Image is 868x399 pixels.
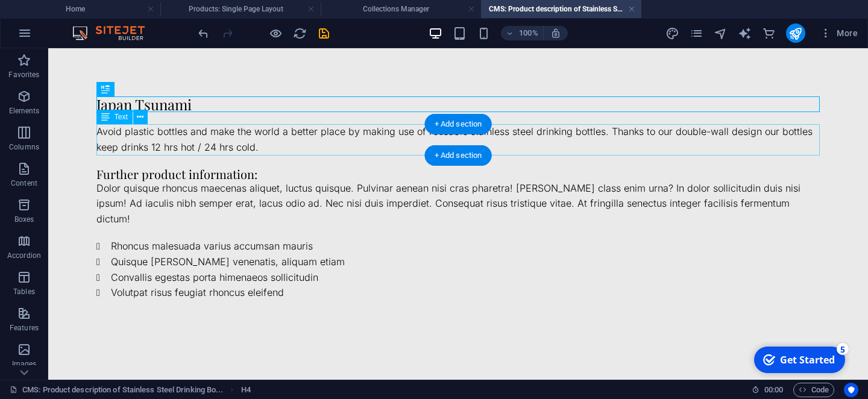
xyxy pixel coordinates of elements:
i: Design (Ctrl+Alt+Y) [665,27,679,40]
div: + Add section [425,145,492,166]
button: design [665,26,680,40]
p: Favorites [8,70,39,80]
button: Code [793,383,834,397]
button: save [316,26,331,40]
div: Get Started 5 items remaining, 0% complete [7,5,98,31]
i: Undo: Edit headline (Ctrl+Z) [197,27,210,40]
img: Editor Logo [69,26,160,40]
span: : [773,385,775,394]
button: More [815,24,863,43]
h4: CMS: Product description of Stainless Steel Drinking Bo... [481,2,641,16]
div: Get Started [33,11,87,25]
p: Columns [9,142,39,152]
button: navigator [714,26,728,40]
p: Images [12,359,37,369]
p: Features [10,323,39,333]
nav: breadcrumb [241,383,251,397]
h4: Collections Manager [321,2,481,16]
button: 100% [501,26,544,40]
p: Content [11,178,37,188]
button: undo [196,26,210,40]
p: Elements [9,106,40,116]
button: pages [690,26,704,40]
span: 00 00 [764,383,783,397]
i: On resize automatically adjust zoom level to fit chosen device. [550,28,561,39]
h6: 100% [519,26,538,40]
i: AI Writer [738,27,752,40]
button: Click here to leave preview mode and continue editing [268,26,283,40]
span: Click to select. Double-click to edit [241,383,251,397]
h4: Products: Single Page Layout [160,2,321,16]
div: 5 [89,1,101,13]
div: + Add section [425,114,492,134]
p: Accordion [7,251,41,260]
i: Reload page [293,27,307,40]
button: text_generator [738,26,752,40]
span: Code [799,383,829,397]
i: Pages (Ctrl+Alt+S) [690,27,703,40]
button: Usercentrics [844,383,858,397]
p: Boxes [14,215,34,224]
div: Dolor quisque rhoncus maecenas aliquet, luctus quisque. Pulvinar aenean nisi cras pharetra! [PERS... [48,133,772,179]
p: Tables [13,287,35,297]
button: reload [292,26,307,40]
span: More [820,27,858,39]
i: Save (Ctrl+S) [317,27,331,40]
h6: Session time [752,383,784,397]
a: Click to cancel selection. Double-click to open Pages [10,383,223,397]
button: commerce [762,26,776,40]
i: Commerce [762,27,776,40]
button: publish [786,24,805,43]
i: Navigator [714,27,728,40]
i: Publish [788,27,802,40]
span: Text [115,113,128,121]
